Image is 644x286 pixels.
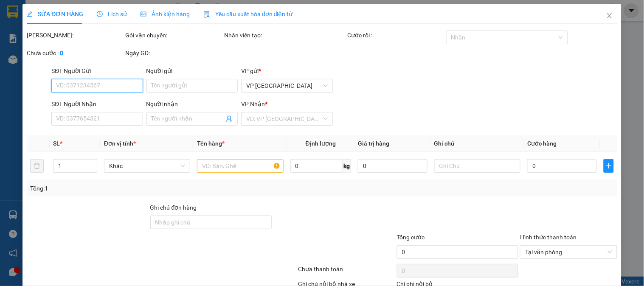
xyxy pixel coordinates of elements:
[27,11,83,17] span: SỬA ĐƠN HÀNG
[397,234,425,241] span: Tổng cước
[3,19,79,38] span: VP [GEOGRAPHIC_DATA]
[297,264,396,279] div: Chưa thanh toán
[203,11,210,18] img: icon
[527,140,557,147] span: Cước hàng
[81,39,141,58] span: Địa chỉ:
[348,31,444,40] div: Cước rồi :
[27,31,124,40] div: [PERSON_NAME]:
[434,159,520,173] input: Ghi Chú
[525,246,612,258] span: Tại văn phòng
[226,115,233,122] span: user-add
[30,159,44,173] button: delete
[81,28,125,38] span: VP Rạch Giá
[520,234,577,241] label: Hình thức thanh toán
[146,99,238,109] div: Người nhận
[150,204,197,211] label: Ghi chú đơn hàng
[306,140,336,147] span: Định lượng
[30,184,249,193] div: Tổng: 1
[598,4,622,28] button: Close
[60,50,63,56] b: 0
[606,12,613,19] span: close
[126,31,222,40] div: Gói vận chuyển:
[358,140,389,147] span: Giá trị hàng
[53,140,60,147] span: SL
[109,160,185,172] span: Khác
[97,11,127,17] span: Lịch sử
[241,101,265,107] span: VP Nhận
[146,66,238,76] div: Người gửi
[104,140,136,147] span: Đơn vị tính
[81,59,136,78] span: Điện thoại:
[203,11,293,17] span: Yêu cầu xuất hóa đơn điện tử
[224,31,346,40] div: Nhân viên tạo:
[197,159,283,173] input: VD: Bàn, Ghế
[343,159,351,173] span: kg
[141,11,190,17] span: Ảnh kiện hàng
[246,79,327,92] span: VP Hà Tiên
[51,66,143,76] div: SĐT Người Gửi
[27,48,124,58] div: Chưa cước :
[431,135,524,152] th: Ghi chú
[150,216,272,229] input: Ghi chú đơn hàng
[197,140,225,147] span: Tên hàng
[14,4,131,16] strong: NHÀ XE [PERSON_NAME]
[241,66,332,76] div: VP gửi
[141,11,146,17] span: picture
[604,163,613,169] span: plus
[81,39,141,58] strong: 260A, [PERSON_NAME]
[51,99,143,109] div: SĐT Người Nhận
[27,11,33,17] span: edit
[3,48,74,67] strong: [STREET_ADDRESS] Châu
[126,48,222,58] div: Ngày GD:
[604,159,614,173] button: plus
[97,11,103,17] span: clock-circle
[3,39,74,67] span: Địa chỉ:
